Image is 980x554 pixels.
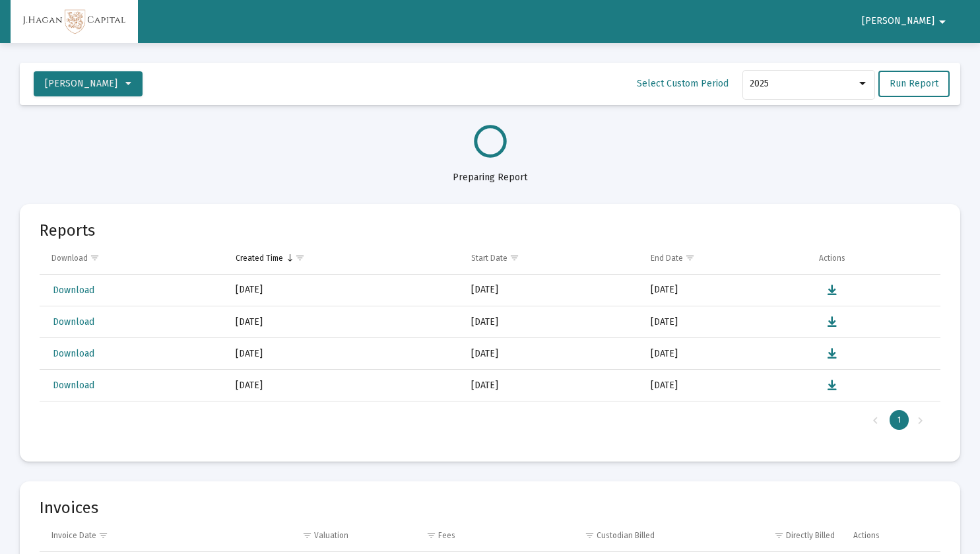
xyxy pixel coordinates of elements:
[597,530,655,541] div: Custodian Billed
[236,347,453,361] div: [DATE]
[20,9,128,35] img: Dashboard
[471,253,507,263] div: Start Date
[40,242,226,274] td: Column Download
[40,501,98,514] mat-card-title: Invoices
[853,530,880,541] div: Actions
[295,253,305,263] span: Show filter options for column 'Created Time'
[641,370,810,401] td: [DATE]
[438,530,455,541] div: Fees
[819,253,845,263] div: Actions
[51,253,88,263] div: Download
[53,348,94,359] span: Download
[462,338,641,370] td: [DATE]
[226,242,462,274] td: Column Created Time
[465,520,664,551] td: Column Custodian Billed
[40,401,940,438] div: Page Navigation
[890,410,909,430] div: Page 1
[641,338,810,370] td: [DATE]
[34,71,143,96] button: [PERSON_NAME]
[909,410,931,430] div: Next Page
[236,283,453,296] div: [DATE]
[40,242,940,438] div: Data grid
[509,253,519,263] span: Show filter options for column 'Start Date'
[236,253,283,263] div: Created Time
[462,242,641,274] td: Column Start Date
[236,316,453,329] div: [DATE]
[40,224,95,237] mat-card-title: Reports
[786,530,835,541] div: Directly Billed
[810,242,940,274] td: Column Actions
[685,253,695,263] span: Show filter options for column 'End Date'
[664,520,844,551] td: Column Directly Billed
[302,530,312,540] span: Show filter options for column 'Valuation'
[890,78,938,89] span: Run Report
[651,253,683,263] div: End Date
[585,530,595,540] span: Show filter options for column 'Custodian Billed'
[750,78,769,89] span: 2025
[844,520,940,551] td: Column Actions
[51,530,96,541] div: Invoice Date
[98,530,108,540] span: Show filter options for column 'Invoice Date'
[641,275,810,306] td: [DATE]
[846,8,966,34] button: [PERSON_NAME]
[53,316,94,328] span: Download
[462,370,641,401] td: [DATE]
[314,530,348,541] div: Valuation
[358,520,465,551] td: Column Fees
[53,380,94,391] span: Download
[53,285,94,296] span: Download
[637,78,729,89] span: Select Custom Period
[641,306,810,338] td: [DATE]
[878,71,950,97] button: Run Report
[641,242,810,274] td: Column End Date
[462,306,641,338] td: [DATE]
[426,530,436,540] span: Show filter options for column 'Fees'
[40,520,212,551] td: Column Invoice Date
[20,158,960,184] div: Preparing Report
[934,9,950,35] mat-icon: arrow_drop_down
[862,16,934,27] span: [PERSON_NAME]
[212,520,358,551] td: Column Valuation
[45,78,117,89] span: [PERSON_NAME]
[236,379,453,392] div: [DATE]
[774,530,784,540] span: Show filter options for column 'Directly Billed'
[462,275,641,306] td: [DATE]
[865,410,886,430] div: Previous Page
[90,253,100,263] span: Show filter options for column 'Download'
